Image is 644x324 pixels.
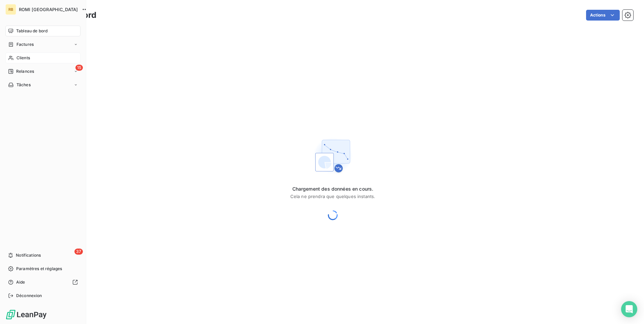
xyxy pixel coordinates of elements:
img: Logo LeanPay [5,309,47,320]
a: Aide [5,277,80,288]
span: Aide [16,279,25,285]
span: Déconnexion [16,293,42,299]
span: Chargement des données en cours. [290,186,376,192]
span: ROMI [GEOGRAPHIC_DATA] [19,7,78,12]
span: Factures [17,41,34,47]
span: Notifications [16,252,41,258]
div: Open Intercom Messenger [621,301,637,317]
span: Tableau de bord [16,28,47,34]
span: 15 [75,65,83,71]
span: Cela ne prendra que quelques instants. [290,194,376,199]
span: Relances [16,68,34,74]
span: Paramètres et réglages [16,266,62,272]
span: Clients [17,55,30,61]
span: 37 [74,249,83,255]
img: First time [311,134,354,177]
div: RB [5,4,16,15]
span: Tâches [17,82,31,88]
button: Actions [586,10,620,21]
